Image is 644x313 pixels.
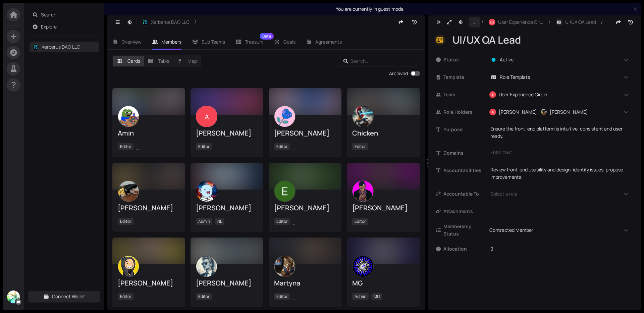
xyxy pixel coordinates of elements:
div: [PERSON_NAME] [118,203,180,213]
div: [PERSON_NAME] [274,128,336,138]
span: Domains [443,149,486,157]
span: Editor [274,143,290,150]
button: UEUser Experience Circle [485,17,547,28]
span: Editor [196,143,212,150]
span: / [547,11,552,33]
span: / [480,11,485,33]
span: Admin [352,293,369,300]
span: Accountabilities [443,167,486,174]
div: You are currently in guest mode [108,5,631,13]
div: [PERSON_NAME] [118,278,180,288]
span: MU [371,293,382,300]
span: Editor [118,143,133,150]
span: Editor [118,293,133,300]
sup: Beta [260,33,274,40]
input: Enter value [486,244,633,254]
span: UI/UX QA Lead [565,18,596,26]
span: Purpose [443,126,486,133]
img: OHq4gVs2eQ.jpeg [353,181,373,202]
span: User Experience Circle [498,18,544,26]
span: Editor [274,218,290,225]
span: Team [443,91,486,98]
span: Search [41,9,97,20]
button: Xerberus DAO LLC [138,17,193,28]
img: OYeihgmLDC.jpeg [118,181,139,202]
span: UE [490,20,494,24]
button: Connect Wallet [28,291,100,302]
span: Attachments [443,208,486,215]
img: b1Y3EN1odr.jpeg [541,109,547,115]
span: User Experience Circle [499,91,547,98]
span: Allocation [443,245,486,253]
span: Select a role [488,190,517,198]
span: Editor [196,293,212,300]
div: Chicken [352,128,414,138]
a: Xerberus DAO LLC [42,44,80,50]
img: l1f_TSQ5fp.jpeg [274,256,295,277]
span: Active [500,56,514,63]
div: UI/UX QA Lead [452,34,630,46]
p: Ensure the front-end platform is intuitive, consistent and user-ready. [490,125,629,140]
div: Amin [118,128,180,138]
img: 1ea2b974951f02f44dbb428ac03be687.png [7,291,20,303]
span: Editor [352,143,368,150]
span: Accountable To [443,190,486,198]
img: ACg8ocIpiJvxMuLd4sP-cjnPF9sLwVasSk-Gbo18qXtdm6bNORGZWw=s500 [274,181,295,202]
div: MG [352,278,414,288]
div: [PERSON_NAME] [196,128,258,138]
img: ACg8ocKBfhB8WorXJxLkJoFflv7DFHAdmbxbLF0_9Ud-xDcmm20PtYE=s500 [196,256,217,277]
span: Jaipur Municipal Corporation, IN [292,143,356,150]
span: / [193,11,198,33]
span: A [205,106,209,127]
img: ACg8ocJ3IXhEqQlUWQM9aNF4UjdhApFR2fOHXpKYd3WkBqtih7gJM9Q=s500 [353,106,373,127]
span: Editor [118,218,133,225]
div: [PERSON_NAME] [352,203,414,213]
span: Editor [274,293,290,300]
div: Martyna [274,278,336,288]
span: Contracted Member [489,226,533,234]
span: Overview [122,39,142,45]
span: Status [443,56,486,63]
span: Xerberus DAO LLC [151,18,190,26]
button: ... [469,17,480,28]
div: [PERSON_NAME] [196,203,258,213]
span: / [599,11,605,33]
div: Archived [389,70,408,77]
img: nODnQ8_9m_.jpeg [196,181,217,202]
div: Enter text [490,149,629,156]
span: Agreements [315,39,342,45]
img: HgCiZ4BMi_.jpeg [142,19,148,25]
span: ... [473,18,477,26]
span: Role Holders [443,108,486,116]
span: Goals [283,39,296,45]
span: Editor [352,218,368,225]
img: ACg8ocKJXnTeHlJAXfJwCjLOH0VhJTsdnu02uCREhdIb0sb0SWUx7d2D2A=s500 [274,106,295,127]
span: Admin [196,218,212,225]
span: Membership Status [443,223,486,238]
button: close [633,7,637,11]
span: Sub Teams [202,39,225,45]
span: NL [215,218,224,225]
span: Members [161,39,181,45]
div: [PERSON_NAME] [196,278,258,288]
img: zM2dUg33e_.jpeg [118,256,139,277]
span: Connect Wallet [52,293,85,300]
span: Role Template [500,73,530,81]
span: Template [443,73,486,81]
div: [PERSON_NAME] [274,203,336,213]
img: VdSUWaOqiZ.jpeg [353,256,373,277]
span: [PERSON_NAME] [550,108,588,116]
span: [PERSON_NAME] [499,108,537,116]
a: Explore [41,23,57,30]
span: UE [491,92,495,98]
button: UI/UX QA Lead [552,17,599,28]
img: ACg8ocKzSASdsWdD5qiPBnnxdxMR3r_cEvp_cETnQi_RLwvpYzm9_jE=s500 [118,106,139,127]
p: Review front-end usability and design, identify issues, propose improvements. [490,166,629,181]
input: Search... [350,57,408,65]
span: A [492,109,494,115]
span: Treasury [245,40,263,44]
